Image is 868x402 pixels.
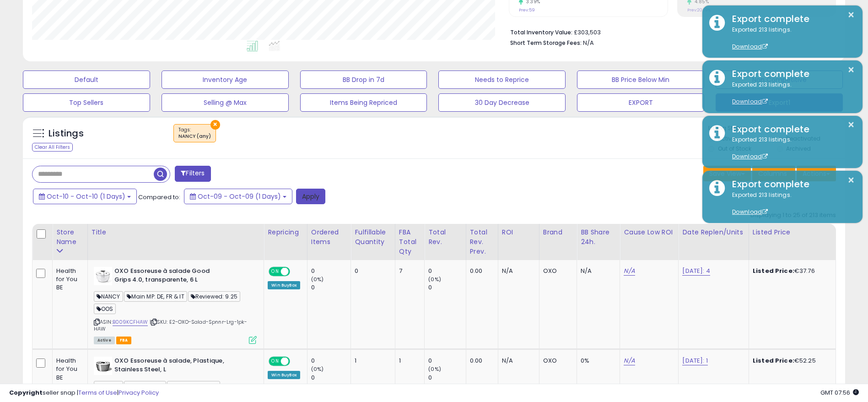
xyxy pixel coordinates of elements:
[399,357,417,365] div: 1
[94,267,112,285] img: 31KbxIzuPAL._SL40_.jpg
[33,189,137,204] button: Oct-10 - Oct-10 (1 Days)
[296,189,325,204] button: Apply
[438,93,566,112] button: 30 Day Decrease
[94,318,248,332] span: | SKU: E2-OXO-Salad-Spnnr-Lrg-1pk-HAW
[23,93,150,112] button: Top Sellers
[311,357,350,365] div: 0
[725,136,856,161] div: Exported 213 listings.
[581,357,613,365] div: 0%
[687,7,711,13] small: Prev: 20.19%
[268,371,300,379] div: Win BuyBox
[311,267,350,275] div: 0
[94,357,112,375] img: 31+2XGbvNDL._SL40_.jpg
[78,388,117,397] a: Terms of Use
[124,291,187,302] span: Main MP: DE, FR & IT
[577,93,704,112] button: EXPORT
[300,93,427,112] button: Items Being Repriced
[9,389,159,397] div: seller snap | |
[581,228,616,247] div: BB Share 24h.
[820,388,859,397] span: 2025-10-12 07:56 GMT
[682,356,707,365] a: [DATE]: 1
[679,224,749,260] th: CSV column name: cust_attr_4_Date Replen/Units
[138,193,180,201] span: Compared to:
[847,64,855,76] button: ×
[428,365,441,373] small: (0%)
[624,266,635,276] a: N/A
[56,228,84,247] div: Store Name
[311,374,350,382] div: 0
[753,356,794,365] b: Listed Price:
[682,228,745,237] div: Date Replen/Units
[753,267,829,275] div: €37.76
[428,357,465,365] div: 0
[753,228,832,237] div: Listed Price
[355,267,388,275] div: 0
[725,12,856,26] div: Export complete
[624,228,674,237] div: Cause Low ROI
[270,358,281,365] span: ON
[428,267,465,275] div: 0
[94,267,257,343] div: ASIN:
[753,266,794,275] b: Listed Price:
[94,291,123,302] span: NANCY
[620,224,679,260] th: CSV column name: cust_attr_5_Cause Low ROI
[470,357,491,365] div: 0.00
[311,283,350,292] div: 0
[210,120,220,130] button: ×
[624,356,635,365] a: N/A
[510,26,829,37] li: £303,503
[428,283,465,292] div: 0
[119,388,159,397] a: Privacy Policy
[175,166,210,182] button: Filters
[470,267,491,275] div: 0.00
[9,388,43,397] strong: Copyright
[289,358,303,365] span: OFF
[725,191,856,217] div: Exported 213 listings.
[510,39,582,47] b: Short Term Storage Fees:
[94,304,116,314] span: OOS
[543,357,570,365] div: OXO
[428,374,465,382] div: 0
[178,126,211,140] span: Tags :
[847,174,855,186] button: ×
[581,267,613,275] div: N/A
[311,276,324,283] small: (0%)
[289,268,303,276] span: OFF
[32,143,73,152] div: Clear All Filters
[270,268,281,276] span: ON
[758,169,787,178] span: Columns
[113,318,148,326] a: B009KCFHAW
[682,266,710,276] a: [DATE]: 4
[732,208,768,216] a: Download
[725,81,856,106] div: Exported 213 listings.
[510,28,572,36] b: Total Inventory Value:
[519,7,535,13] small: Prev: 59
[732,98,768,105] a: Download
[438,71,566,89] button: Needs to Reprice
[428,228,462,247] div: Total Rev.
[56,267,81,292] div: Health for You BE
[725,178,856,191] div: Export complete
[583,38,594,47] span: N/A
[753,357,829,365] div: €52.25
[162,71,289,89] button: Inventory Age
[23,71,150,89] button: Default
[198,192,281,201] span: Oct-09 - Oct-09 (1 Days)
[94,337,115,344] span: All listings currently available for purchase on Amazon
[732,152,768,160] a: Download
[114,357,226,376] b: OXO Essoreuse à salade, Plastique, Stainless Steel, L
[543,267,570,275] div: OXO
[92,228,260,237] div: Title
[847,9,855,21] button: ×
[355,357,388,365] div: 1
[470,228,494,256] div: Total Rev. Prev.
[300,71,427,89] button: BB Drop in 7d
[725,26,856,51] div: Exported 213 listings.
[732,43,768,50] a: Download
[114,267,226,286] b: OXO Essoreuse à salade Good Grips 4.0, transparente, 6 L
[847,119,855,130] button: ×
[184,189,292,204] button: Oct-09 - Oct-09 (1 Days)
[47,192,125,201] span: Oct-10 - Oct-10 (1 Days)
[502,267,532,275] div: N/A
[311,365,324,373] small: (0%)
